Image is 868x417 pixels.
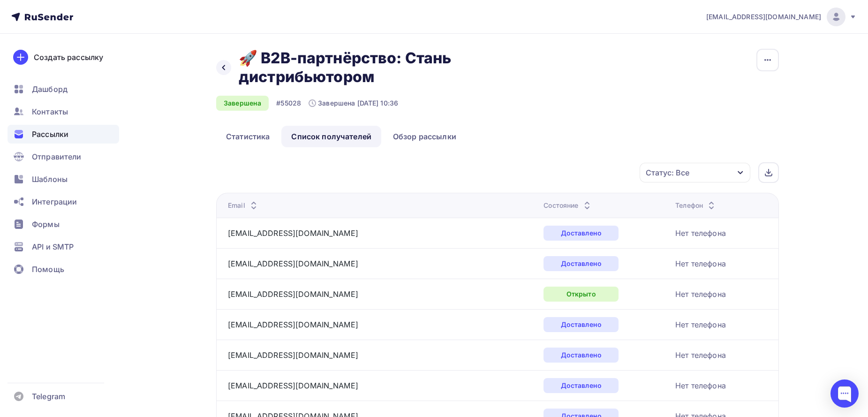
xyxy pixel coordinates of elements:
[8,170,119,189] a: Шаблоны
[32,241,74,252] span: API и SMTP
[706,12,821,22] span: [EMAIL_ADDRESS][DOMAIN_NAME]
[32,264,64,275] span: Помощь
[276,99,301,108] div: #55028
[675,201,717,210] div: Телефон
[228,289,358,299] a: [EMAIL_ADDRESS][DOMAIN_NAME]
[8,80,119,99] a: Дашборд
[675,319,726,330] div: Нет телефона
[32,151,82,162] span: Отправители
[216,96,269,111] div: Завершена
[8,102,119,121] a: Контакты
[675,380,726,391] div: Нет телефона
[32,174,68,185] span: Шаблоны
[543,226,619,241] div: Доставлено
[8,125,119,144] a: Рассылки
[228,381,358,390] a: [EMAIL_ADDRESS][DOMAIN_NAME]
[239,49,522,86] h2: 🚀 B2B-партнёрство: Стань дистрибьютором
[228,201,259,210] div: Email
[543,201,592,210] div: Состояние
[32,391,65,402] span: Telegram
[646,167,689,178] div: Статус: Все
[32,129,68,140] span: Рассылки
[543,348,619,363] div: Доставлено
[675,227,726,239] div: Нет телефона
[543,317,619,332] div: Доставлено
[639,162,751,183] button: Статус: Все
[675,349,726,361] div: Нет телефона
[32,219,60,230] span: Формы
[228,350,358,360] a: [EMAIL_ADDRESS][DOMAIN_NAME]
[32,196,77,207] span: Интеграции
[543,287,619,302] div: Открыто
[8,147,119,166] a: Отправители
[228,228,358,238] a: [EMAIL_ADDRESS][DOMAIN_NAME]
[34,52,103,63] div: Создать рассылку
[383,126,466,147] a: Обзор рассылки
[281,126,381,147] a: Список получателей
[228,259,358,268] a: [EMAIL_ADDRESS][DOMAIN_NAME]
[543,378,619,393] div: Доставлено
[216,126,279,147] a: Статистика
[309,99,398,108] div: Завершена [DATE] 10:36
[32,83,68,95] span: Дашборд
[8,215,119,234] a: Формы
[706,8,857,26] a: [EMAIL_ADDRESS][DOMAIN_NAME]
[32,106,68,117] span: Контакты
[675,258,726,269] div: Нет телефона
[543,256,619,271] div: Доставлено
[228,320,358,329] a: [EMAIL_ADDRESS][DOMAIN_NAME]
[675,288,726,300] div: Нет телефона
